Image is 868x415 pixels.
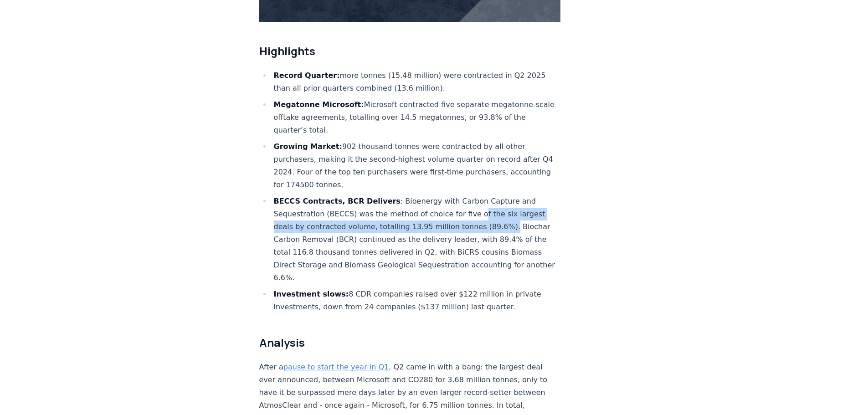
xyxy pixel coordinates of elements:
[274,71,340,80] strong: Record Quarter:
[271,288,561,313] li: 8 CDR companies raised over $122 million in private investments, down from 24 companies ($137 mil...
[274,197,401,205] strong: BECCS Contracts, BCR Delivers
[271,195,561,284] li: : Bioenergy with Carbon Capture and Sequestration (BECCS) was the method of choice for five of th...
[259,44,561,58] h2: Highlights
[271,98,561,137] li: Microsoft contracted five separate megatonne-scale offtake agreements, totalling over 14.5 megato...
[274,100,364,109] strong: Megatonne Microsoft:
[274,290,349,298] strong: Investment slows:
[271,140,561,191] li: 902 thousand tonnes were contracted by all other purchasers, making it the second-highest volume ...
[259,335,561,350] h2: Analysis
[271,69,561,95] li: more tonnes (15.48 million) were contracted in Q2 2025 than all prior quarters combined (13.6 mil...
[274,142,342,151] strong: Growing Market:
[283,363,389,371] a: pause to start the year in Q1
